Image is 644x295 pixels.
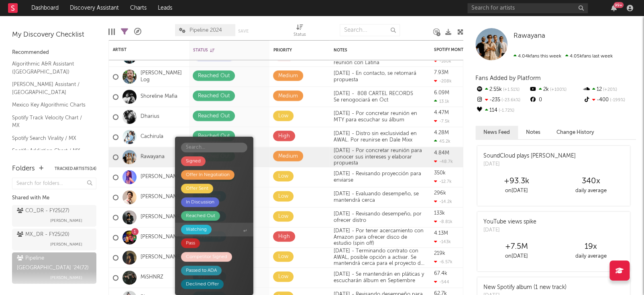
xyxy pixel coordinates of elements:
[238,29,249,33] button: Save
[12,229,96,250] a: MX_DR - FY25(20)[PERSON_NAME]
[434,179,452,184] div: -12.7k
[113,47,173,52] div: Artist
[434,70,448,75] div: 7.93M
[434,251,445,256] div: 219k
[278,172,288,181] div: Low
[278,51,290,61] div: High
[554,252,628,261] div: daily average
[330,70,430,83] div: [DATE] - En contacto, se retomará propuesta
[330,191,430,203] div: [DATE] - Evaluando desempeño, se mantendrá cerca
[186,197,214,207] div: In Discussion
[50,216,82,225] span: [PERSON_NAME]
[334,48,414,53] div: Notes
[141,234,182,241] a: [PERSON_NAME]
[278,192,288,201] div: Low
[181,143,247,152] input: Search...
[186,156,201,166] div: Signed
[434,271,447,276] div: 67.4k
[278,91,298,101] div: Medium
[502,88,520,92] span: +1.51 %
[518,126,548,139] button: Notes
[278,252,288,262] div: Low
[434,139,450,144] div: 45.2k
[475,105,529,116] div: 114
[434,130,449,135] div: 4.28M
[12,59,88,76] a: Algorithmic A&R Assistant ([GEOGRAPHIC_DATA])
[198,51,230,61] div: In Discussion
[278,212,288,221] div: Low
[12,80,88,96] a: [PERSON_NAME] Assistant / [GEOGRAPHIC_DATA]
[583,84,636,95] div: 12
[434,279,449,285] div: -544
[141,93,177,100] a: Shoreline Mafia
[434,58,451,64] div: -160k
[330,171,430,183] div: [DATE] - Revisando proyección para enviarse
[141,133,163,140] a: Cachirula
[611,5,617,11] button: 99+
[141,274,163,281] a: MiSHNRZ
[475,126,518,139] button: News Feed
[483,152,576,160] div: SoundCloud plays [PERSON_NAME]
[293,30,306,40] div: Status
[198,71,230,81] div: Reached Out
[198,111,230,121] div: Reached Out
[12,48,96,57] div: Recommended
[434,78,452,84] div: -208k
[278,71,298,81] div: Medium
[554,242,628,252] div: 19 x
[434,119,450,124] div: -7.5k
[479,252,554,261] div: on [DATE]
[434,159,453,164] div: -48.7k
[554,176,628,186] div: 340 x
[554,186,628,196] div: daily average
[330,211,430,223] div: [DATE] - Revisando desempeño, por ofrecer distro
[186,225,207,234] div: Watching
[186,266,217,275] div: Passed to ADA
[12,252,96,284] a: Pipeline [GEOGRAPHIC_DATA] '24(72)[PERSON_NAME]
[141,113,159,120] a: Dharius
[583,95,636,105] div: -400
[330,90,417,103] div: [DATE] - 808 CARTEL RECORDS Se renogociará en Oct
[55,167,96,171] button: Tracked Artists(14)
[278,131,290,141] div: High
[121,20,128,43] div: Filters(25 of 72)
[12,178,96,189] input: Search for folders...
[330,248,430,267] div: [DATE] - Terminando contrato con AWAL, posible opción a activar. Se mantendrá cerca para el proye...
[12,205,96,227] a: CO_DR - FY25(27)[PERSON_NAME]
[17,254,90,273] div: Pipeline [GEOGRAPHIC_DATA] '24 ( 72 )
[514,54,613,59] span: 4.05k fans last week
[434,170,446,176] div: 350k
[434,98,449,104] div: 13.1k
[186,170,230,180] div: Offer In Negotiation
[548,88,566,92] span: +100 %
[141,70,185,84] a: [PERSON_NAME] Log
[186,279,219,289] div: Declined Offer
[467,3,588,13] input: Search for artists
[434,211,445,216] div: 133k
[330,147,430,166] div: [DATE] - Por concretar reunión para conocer sus intereses y elaborar propuesta
[12,113,88,130] a: Spotify Track Velocity Chart / MX
[273,48,306,53] div: Priority
[50,240,82,249] span: [PERSON_NAME]
[434,231,448,236] div: 4.13M
[198,91,230,101] div: Reached Out
[141,174,182,180] a: [PERSON_NAME]
[278,272,288,282] div: Low
[330,111,430,123] div: [DATE] - Por concretar reunión en MTY para escuchar su álbum
[602,88,617,92] span: +20 %
[108,20,115,43] div: Edit Columns
[198,131,230,141] div: Reached Out
[186,211,215,221] div: Reached Out
[12,146,88,155] a: Spotify Addiction Chart / MX
[330,271,430,284] div: [DATE] - Se mantendrán en pláticas y escucharán álbum en Septiembre
[479,176,554,186] div: +93.3k
[514,32,545,40] a: Rawayana
[141,154,165,160] a: Rawayana
[330,228,430,247] div: [DATE] - Por tener acercamiento con Amazon para ofrecer disco de estudio (spin off)
[434,219,452,224] div: -8.81k
[483,218,536,226] div: YouTube views spike
[141,194,182,201] a: [PERSON_NAME]
[475,95,529,105] div: -235
[479,186,554,196] div: on [DATE]
[497,109,514,113] span: -1.72 %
